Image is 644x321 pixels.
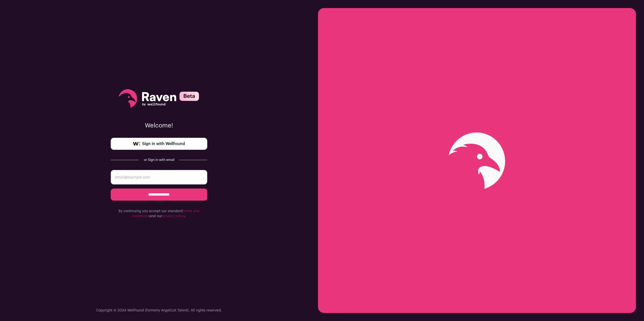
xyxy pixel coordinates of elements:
[111,209,207,219] p: By continuing you accept our standard and our .
[142,141,185,147] span: Sign in with Wellfound
[133,142,140,146] img: wellfound-symbol-flush-black-fb3c872781a75f747ccb3a119075da62bfe97bd399995f84a933054e44a575c4.png
[111,122,207,130] p: Welcome!
[111,138,207,150] a: Sign in with Wellfound
[162,214,185,218] a: privacy policy
[96,308,222,313] p: Copyright © 2024 Wellfound (formerly AngelList Talent). All rights reserved.
[111,170,207,185] input: email@example.com
[143,158,175,162] div: or Sign in with email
